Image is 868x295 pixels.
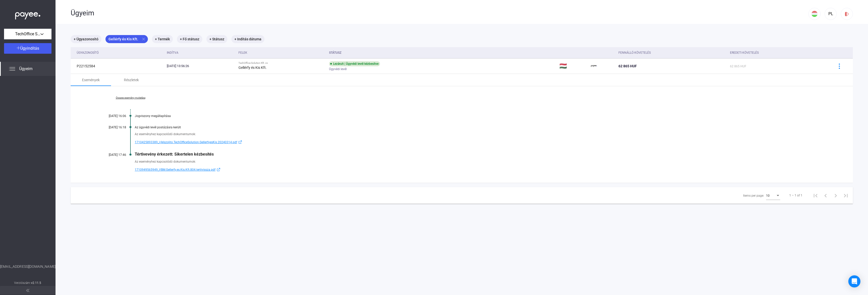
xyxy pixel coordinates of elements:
[135,167,215,173] span: 1710949565949_VBM.Gellerfy.es.Kis.Kft.804.tertivissza.pdf
[19,66,33,72] span: Ügyeim
[238,50,247,56] div: Felek
[557,58,589,74] td: 🇭🇺
[591,63,597,69] img: payee-logo
[789,192,802,198] div: 1 – 1 of 1
[238,66,267,70] strong: Gellérfy és Kis Kft.
[238,50,325,56] div: Felek
[135,159,828,164] div: Az eseményhez kapcsolódó dokumentumok:
[825,8,837,20] button: PL
[831,190,841,200] button: Next page
[841,8,853,20] button: logout-red
[808,8,821,20] button: HU
[329,61,380,66] div: Lezárult | Ügyvédi levél kézbesítve
[329,66,347,72] span: Ügyvédi levél
[810,190,821,200] button: First page
[96,114,126,118] div: [DATE] 16:06
[618,50,726,56] div: Fennálló követelés
[141,37,146,41] mat-icon: close
[766,194,770,197] span: 10
[77,50,99,56] div: Ügyazonosító
[124,77,139,83] div: Részletek
[834,61,845,71] button: more-blue
[77,50,163,56] div: Ügyazonosító
[26,289,29,292] img: arrow-double-left-grey.svg
[135,114,828,118] div: Jogviszony megállapítása
[105,35,148,43] mat-chip: Gellérfy és Kis Kft.
[811,11,818,17] img: HU
[96,126,126,129] div: [DATE] 16:18
[206,35,227,43] mat-chip: + Státusz
[167,50,234,56] div: Indítva
[766,192,780,198] mat-select: Items per page:
[730,50,759,56] div: Eredeti követelés
[71,9,808,17] div: Ügyeim
[743,193,764,199] div: Items per page:
[826,11,835,17] div: PL
[96,153,126,157] div: [DATE] 17:46
[4,43,51,54] button: Ügyindítás
[730,50,828,56] div: Eredeti követelés
[96,96,165,99] a: Összes esemény mutatása
[844,11,850,17] img: logout-red
[71,35,101,43] mat-chip: + Ügyazonosító
[618,64,637,68] span: 62 865 HUF
[821,190,831,200] button: Previous page
[177,35,202,43] mat-chip: + Fő státusz
[15,9,40,20] img: white-payee-white-dot.svg
[837,64,842,69] img: more-blue
[4,29,51,39] button: TechOffice Solution Kft.
[841,190,851,200] button: Last page
[20,46,39,51] span: Ügyindítás
[135,139,237,145] span: 1710425893389_l-felszolito.TechOfficeSolution.GellerfyesKis.20240314.pdf
[17,46,20,50] img: plus-white.svg
[848,275,860,287] div: Open Intercom Messenger
[231,35,264,43] mat-chip: + Indítás dátuma
[167,50,178,56] div: Indítva
[15,31,40,37] span: TechOffice Solution Kft.
[237,140,243,144] img: external-link-blue
[71,58,165,74] td: P22152584
[135,139,828,145] a: 1710425893389_l-felszolito.TechOfficeSolution.GellerfyesKis.20240314.pdfexternal-link-blue
[238,62,325,65] div: TechOffice Solution Kft. vs
[327,47,557,58] th: Státusz
[215,168,222,171] img: external-link-blue
[135,167,828,173] a: 1710949565949_VBM.Gellerfy.es.Kis.Kft.804.tertivissza.pdfexternal-link-blue
[9,66,15,72] img: list.svg
[135,152,828,157] div: Tértivevény érkezett: Sikertelen kézbesítés
[82,77,100,83] div: Események
[135,126,828,129] div: Az ügyvédi levél postázásra került
[31,281,41,285] strong: v2.11.5
[167,64,234,69] div: [DATE] 13:56:26
[618,50,651,56] div: Fennálló követelés
[135,132,828,137] div: Az eseményhez kapcsolódó dokumentumok:
[152,35,173,43] mat-chip: + Termék
[730,65,746,68] span: 62 865 HUF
